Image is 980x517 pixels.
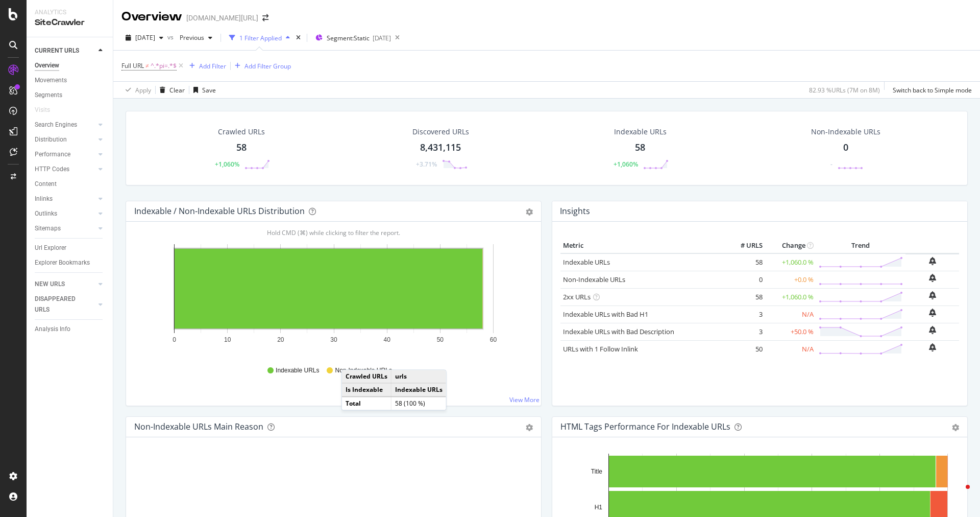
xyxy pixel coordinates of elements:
[765,271,816,288] td: +0.0 %
[176,33,204,42] span: Previous
[167,33,176,41] span: vs
[134,421,263,432] div: Non-Indexable URLs Main Reason
[35,223,61,234] div: Sitemaps
[724,238,765,253] th: # URLS
[416,160,437,169] div: +3.71%
[35,179,106,190] a: Content
[277,336,284,343] text: 20
[35,105,50,115] div: Visits
[724,271,765,288] td: 0
[294,33,303,43] div: times
[724,288,765,306] td: 58
[189,82,216,98] button: Save
[35,8,105,17] div: Analytics
[134,238,533,357] svg: A chart.
[893,86,972,95] div: Switch back to Simple mode
[342,370,391,383] td: Crawled URLs
[563,327,674,336] a: Indexable URLs with Bad Description
[35,17,105,29] div: SiteCrawler
[843,141,848,154] div: 0
[173,336,176,343] text: 0
[35,324,106,335] a: Analysis Info
[383,336,390,343] text: 40
[724,253,765,271] td: 58
[135,86,151,95] div: Apply
[563,275,625,284] a: Non-Indexable URLs
[135,33,155,42] span: 2025 Sep. 19th
[186,13,258,23] div: [DOMAIN_NAME][URL]
[724,323,765,340] td: 3
[811,127,880,137] div: Non-Indexable URLs
[635,141,645,154] div: 58
[929,343,936,351] div: bell-plus
[35,90,62,101] div: Segments
[35,194,95,204] a: Inlinks
[526,424,533,431] div: gear
[35,75,67,86] div: Movements
[225,30,294,46] button: 1 Filter Applied
[342,397,391,410] td: Total
[134,206,305,216] div: Indexable / Non-Indexable URLs Distribution
[35,164,95,175] a: HTTP Codes
[35,149,70,160] div: Performance
[185,60,226,72] button: Add Filter
[35,134,67,145] div: Distribution
[437,336,444,343] text: 50
[35,75,106,86] a: Movements
[35,208,57,219] div: Outlinks
[765,340,816,358] td: N/A
[391,397,446,410] td: 58 (100 %)
[420,141,461,154] div: 8,431,115
[169,86,185,95] div: Clear
[765,288,816,306] td: +1,060.0 %
[35,45,79,56] div: CURRENT URLS
[952,424,959,431] div: gear
[311,30,391,46] button: Segment:Static[DATE]
[765,253,816,271] td: +1,060.0 %
[215,160,239,169] div: +1,060%
[560,421,730,432] div: HTML Tags Performance for Indexable URLs
[35,324,70,335] div: Analysis Info
[276,366,319,375] span: Indexable URLs
[202,86,216,95] div: Save
[121,61,144,70] span: Full URL
[830,160,832,169] div: -
[724,306,765,323] td: 3
[929,326,936,334] div: bell-plus
[244,62,291,70] div: Add Filter Group
[373,34,391,42] div: [DATE]
[809,86,880,95] div: 82.93 % URLs ( 7M on 8M )
[121,82,151,98] button: Apply
[35,257,106,268] a: Explorer Bookmarks
[224,336,231,343] text: 10
[35,90,106,101] a: Segments
[262,14,268,21] div: arrow-right-arrow-left
[330,336,337,343] text: 30
[765,238,816,253] th: Change
[391,370,446,383] td: urls
[35,60,106,71] a: Overview
[35,179,57,190] div: Content
[35,294,86,315] div: DISAPPEARED URLS
[563,344,638,354] a: URLs with 1 Follow Inlink
[35,194,53,204] div: Inlinks
[929,274,936,282] div: bell-plus
[35,105,60,115] a: Visits
[236,141,247,154] div: 58
[35,208,95,219] a: Outlinks
[929,309,936,317] div: bell-plus
[765,306,816,323] td: N/A
[35,279,65,290] div: NEW URLS
[765,323,816,340] td: +50.0 %
[724,340,765,358] td: 50
[35,223,95,234] a: Sitemaps
[35,243,106,253] a: Url Explorer
[35,45,95,56] a: CURRENT URLS
[121,30,167,46] button: [DATE]
[35,294,95,315] a: DISAPPEARED URLS
[35,120,77,130] div: Search Engines
[335,366,391,375] span: Non-Indexable URLs
[342,383,391,397] td: Is Indexable
[35,279,95,290] a: NEW URLS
